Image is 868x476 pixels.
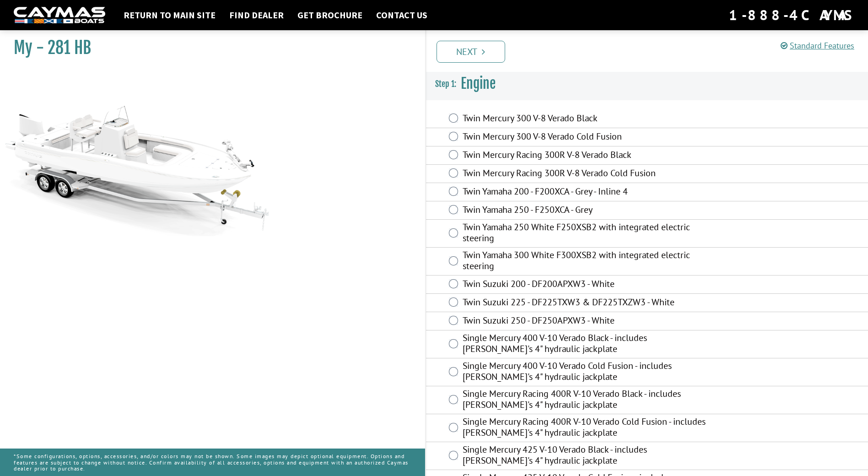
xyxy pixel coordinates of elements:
h1: My - 281 HB [14,38,402,58]
label: Twin Yamaha 200 - F200XCA - Grey - Inline 4 [463,186,706,199]
a: Get Brochure [293,9,367,21]
label: Twin Suzuki 200 - DF200APXW3 - White [463,278,706,292]
div: 1-888-4CAYMAS [729,5,854,25]
a: Standard Features [781,40,854,51]
a: Next [437,41,505,63]
label: Twin Suzuki 225 - DF225TXW3 & DF225TXZW3 - White [463,297,706,310]
label: Single Mercury 400 V-10 Verado Cold Fusion - includes [PERSON_NAME]'s 4" hydraulic jackplate [463,360,706,384]
a: Return to main site [119,9,220,21]
img: white-logo-c9c8dbefe5ff5ceceb0f0178aa75bf4bb51f6bca0971e226c86eb53dfe498488.png [14,7,105,24]
label: Twin Yamaha 250 - F250XCA - Grey [463,204,706,217]
label: Twin Mercury Racing 300R V-8 Verado Black [463,149,706,162]
label: Twin Mercury Racing 300R V-8 Verado Cold Fusion [463,168,706,181]
label: Twin Yamaha 250 White F250XSB2 with integrated electric steering [463,222,706,246]
p: *Some configurations, options, accessories, and/or colors may not be shown. Some images may depic... [14,449,411,476]
label: Twin Mercury 300 V-8 Verado Black [463,113,706,126]
label: Single Mercury 425 V-10 Verado Black - includes [PERSON_NAME]'s 4" hydraulic jackplate [463,444,706,468]
a: Find Dealer [225,9,288,21]
label: Single Mercury Racing 400R V-10 Verado Black - includes [PERSON_NAME]'s 4" hydraulic jackplate [463,388,706,412]
label: Twin Mercury 300 V-8 Verado Cold Fusion [463,131,706,144]
label: Twin Yamaha 300 White F300XSB2 with integrated electric steering [463,249,706,274]
a: Contact Us [372,9,432,21]
label: Single Mercury 400 V-10 Verado Black - includes [PERSON_NAME]'s 4" hydraulic jackplate [463,332,706,357]
label: Twin Suzuki 250 - DF250APXW3 - White [463,315,706,328]
label: Single Mercury Racing 400R V-10 Verado Cold Fusion - includes [PERSON_NAME]'s 4" hydraulic jackplate [463,416,706,440]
